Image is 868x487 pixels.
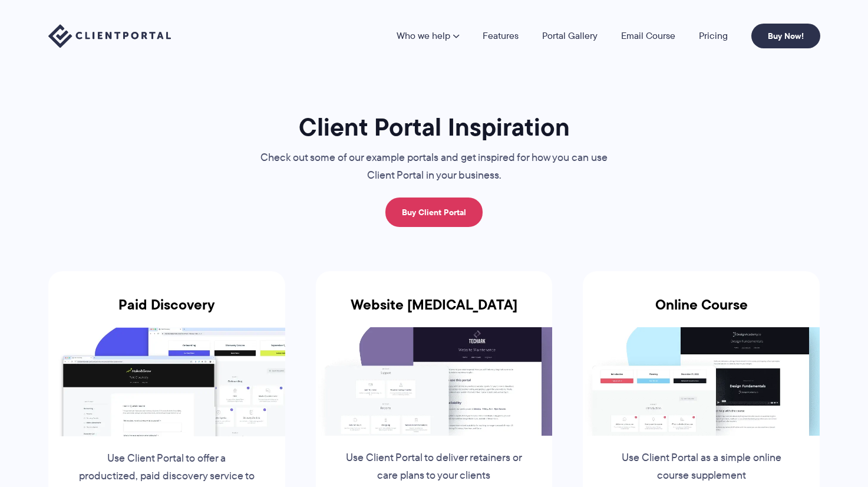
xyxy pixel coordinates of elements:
h1: Client Portal Inspiration [237,111,632,143]
h3: Paid Discovery [48,297,285,327]
a: Email Course [621,31,675,41]
p: Check out some of our example portals and get inspired for how you can use Client Portal in your ... [237,149,632,185]
a: Buy Now! [751,24,820,48]
a: Portal Gallery [542,31,598,41]
p: Use Client Portal to deliver retainers or care plans to your clients [344,449,523,485]
p: Use Client Portal as a simple online course supplement [612,449,791,485]
h3: Website [MEDICAL_DATA] [316,297,553,327]
a: Pricing [699,31,728,41]
h3: Online Course [583,297,820,327]
a: Who we help [397,31,459,41]
a: Buy Client Portal [385,198,483,227]
a: Features [483,31,519,41]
